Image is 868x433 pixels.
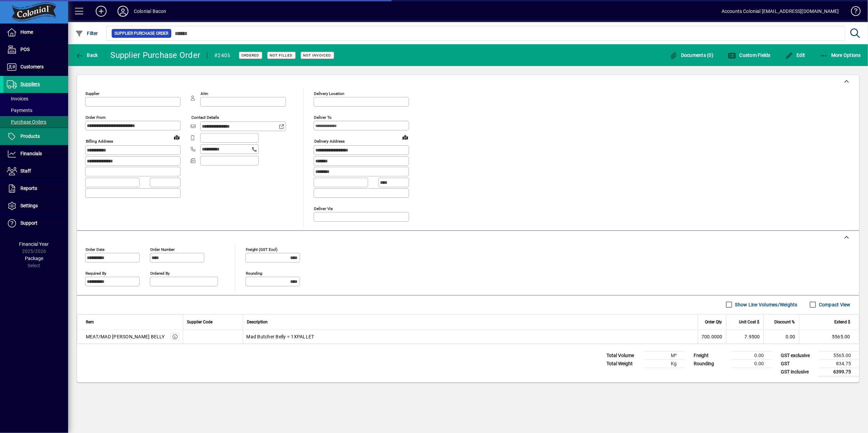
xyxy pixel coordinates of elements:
td: Freight [690,351,731,359]
div: Accounts Colonial [EMAIL_ADDRESS][DOMAIN_NAME] [722,6,839,17]
button: Documents (0) [668,49,715,61]
button: Edit [783,49,807,61]
a: Knowledge Base [846,1,859,23]
span: Home [20,29,33,35]
span: Financial Year [19,241,49,247]
span: Products [20,133,40,139]
span: Payments [7,108,32,113]
td: GST [777,359,818,368]
td: 0.00 [731,359,772,368]
span: Filter [75,31,98,36]
mat-label: Required by [85,271,106,275]
button: Profile [112,5,134,17]
span: Supplier Purchase Order [114,30,169,37]
mat-label: Order from [85,115,106,120]
span: Not Invoiced [303,53,331,58]
label: Compact View [818,301,851,308]
a: Products [3,128,68,145]
span: Purchase Orders [7,119,46,125]
td: M³ [644,351,685,359]
td: 7.9500 [726,330,763,343]
span: Settings [20,203,38,208]
span: Back [75,52,98,58]
a: Reports [3,180,68,197]
button: Custom Fields [726,49,772,61]
span: Edit [785,52,805,58]
span: Item [86,318,94,326]
td: 5565.00 [818,351,859,359]
a: Financials [3,145,68,162]
mat-label: Ordered by [150,271,170,275]
span: Documents (0) [669,52,714,58]
button: Back [74,49,100,61]
mat-label: Deliver via [314,206,333,211]
td: 5565.00 [799,330,859,343]
span: More Options [820,52,861,58]
span: Description [247,318,268,326]
span: Order Qty [705,318,722,326]
td: 700.0000 [698,330,726,343]
span: Not Filled [270,53,293,58]
a: Staff [3,163,68,180]
td: GST inclusive [777,368,818,376]
a: Support [3,215,68,232]
a: POS [3,41,68,58]
mat-label: Deliver To [314,115,332,120]
span: Extend $ [834,318,850,326]
td: Total Volume [603,351,644,359]
span: Staff [20,168,31,174]
span: Invoices [7,96,28,101]
span: Support [20,220,37,226]
td: 0.00 [731,351,772,359]
a: View on map [171,132,182,143]
mat-label: Order date [85,247,105,252]
a: Customers [3,59,68,76]
td: 0.00 [763,330,799,343]
td: Kg [644,359,685,368]
span: Unit Cost $ [739,318,759,326]
div: #2405 [214,50,230,61]
a: Settings [3,197,68,214]
td: Total Weight [603,359,644,368]
td: 6399.75 [818,368,859,376]
span: Supplier Code [187,318,213,326]
mat-label: Supplier [85,91,99,96]
span: POS [20,47,30,52]
span: Customers [20,64,44,69]
span: Ordered [242,53,259,58]
div: MEAT/MAD [PERSON_NAME] BELLY [86,333,164,340]
td: Rounding [690,359,731,368]
mat-label: Order number [150,247,175,252]
span: Package [25,256,43,261]
div: Colonial Bacon [134,6,166,17]
mat-label: Freight (GST excl) [246,247,278,252]
a: Invoices [3,93,68,105]
span: Mad Butcher Belly = 1XPALLET [247,333,314,340]
span: Financials [20,151,42,156]
button: Filter [74,27,100,39]
mat-label: Attn [201,91,208,96]
td: GST exclusive [777,351,818,359]
app-page-header-button: Back [68,49,106,61]
mat-label: Delivery Location [314,91,344,96]
a: View on map [400,132,411,143]
div: Supplier Purchase Order [111,50,201,61]
span: Discount % [774,318,795,326]
span: Reports [20,186,37,191]
td: 834.75 [818,359,859,368]
a: Payments [3,105,68,116]
span: Suppliers [20,81,40,87]
label: Show Line Volumes/Weights [734,301,798,308]
button: Add [90,5,112,17]
mat-label: Rounding [246,271,262,275]
a: Purchase Orders [3,116,68,128]
a: Home [3,24,68,41]
button: More Options [818,49,863,61]
span: Custom Fields [728,52,771,58]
